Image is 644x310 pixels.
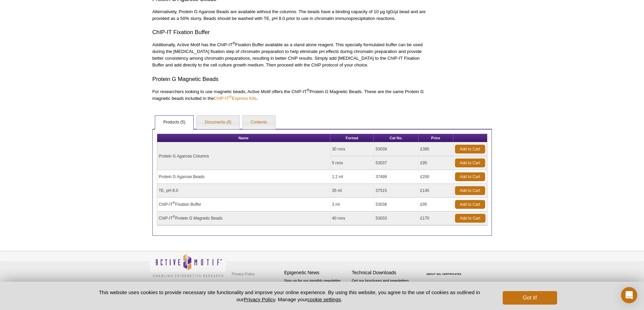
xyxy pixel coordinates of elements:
td: 1.2 ml [330,170,374,184]
td: £145 [419,184,453,198]
a: Documents (8) [197,116,240,129]
h4: Technical Downloads [352,270,416,276]
sup: ® [307,88,310,92]
td: Protein G Agarose Beads [157,170,330,184]
p: Alternatively, Protein G Agarose Beads are available without the columns. The beads have a bindin... [152,8,428,22]
td: £95 [419,198,453,212]
th: Cat No. [374,134,419,142]
a: ABOUT SSL CERTIFICATES [426,273,461,275]
div: Open Intercom Messenger [621,287,637,303]
td: 37515 [374,184,419,198]
p: This website uses cookies to provide necessary site functionality and improve your online experie... [87,289,492,303]
p: Sign up for our monthly newsletter highlighting recent publications in the field of epigenetics. [284,278,349,301]
p: Get our brochures and newsletters, or request them by mail. [352,278,416,295]
td: £385 [419,142,453,156]
h3: ChIP-IT Fixation Buffer [152,28,428,36]
a: Add to Cart [455,214,485,223]
a: Privacy Policy [244,297,275,302]
td: 40 rxns [330,212,374,225]
td: 53033 [374,212,419,225]
td: 35 ml [330,184,374,198]
td: Protein G Agarose Columns [157,142,330,170]
th: Format [330,134,374,142]
a: Add to Cart [455,186,485,195]
th: Name [157,134,330,142]
a: ChIP-IT®Express Kits [214,96,257,101]
h3: Protein G Magnetic Beads [152,75,428,83]
table: Click to Verify - This site chose Symantec SSL for secure e-commerce and confidential communicati... [420,263,470,278]
sup: ® [233,41,235,45]
td: 53038 [374,198,419,212]
sup: ® [173,215,175,219]
sup: ® [173,201,175,205]
th: Price [419,134,453,142]
td: 30 rxns [330,142,374,156]
a: Add to Cart [455,159,485,167]
sup: ® [229,95,232,99]
a: Add to Cart [455,145,485,153]
a: Privacy Policy [230,269,257,279]
td: £200 [419,170,453,184]
a: Products (5) [155,116,193,129]
td: 3 ml [330,198,374,212]
p: Additionally, Active Motif has the ChIP-IT Fixation Buffer available as a stand alone reagent. Th... [152,41,428,68]
td: £95 [419,156,453,170]
p: For researchers looking to use magnetic beads, Active Motif offers the ChIP-IT Protein G Magnetic... [152,88,428,102]
td: 37499 [374,170,419,184]
td: ChIP-IT Protein G Magnetic Beads [157,212,330,225]
td: 53039 [374,142,419,156]
a: Contents [243,116,275,129]
button: cookie settings [307,297,341,302]
img: Active Motif, [149,251,227,279]
td: TE, pH 8.0 [157,184,330,198]
td: ChIP-IT Fixation Buffer [157,198,330,212]
a: Terms & Conditions [230,279,266,289]
td: £170 [419,212,453,225]
td: 53037 [374,156,419,170]
h4: Epigenetic News [284,270,349,276]
td: 5 rxns [330,156,374,170]
a: Add to Cart [455,200,485,209]
button: Got it! [503,291,557,305]
a: Add to Cart [455,172,485,181]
